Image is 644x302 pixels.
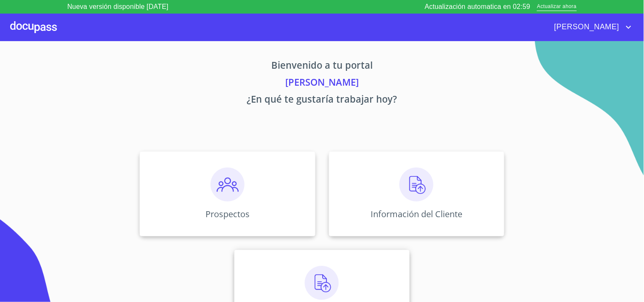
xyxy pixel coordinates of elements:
[537,3,577,11] span: Actualizar ahora
[548,20,624,34] span: [PERSON_NAME]
[305,266,339,300] img: carga.png
[61,58,584,75] p: Bienvenido a tu portal
[371,208,462,220] p: Información del Cliente
[425,2,531,12] p: Actualización automatica en 02:59
[211,168,245,201] img: prospectos.png
[399,168,433,201] img: carga.png
[61,75,584,92] p: [PERSON_NAME]
[61,92,584,109] p: ¿En qué te gustaría trabajar hoy?
[205,208,250,220] p: Prospectos
[67,2,169,12] p: Nueva versión disponible [DATE]
[548,20,634,34] button: account of current user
